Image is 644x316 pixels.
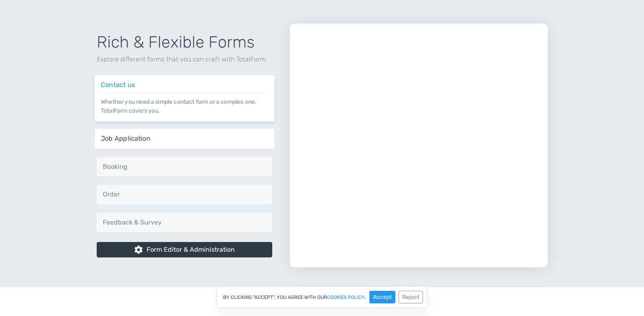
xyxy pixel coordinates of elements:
p: Explore different forms that you can craft with TotalForm. [97,54,272,64]
button: Accept [369,291,395,303]
h6: Job Application [100,135,268,142]
p: Whether you need a simple contact form or a complex one, TotalForm covers you. [100,93,268,115]
h6: Booking [103,163,266,170]
h6: Contact us [100,81,268,89]
h6: Feedback & Survey [103,219,266,226]
div: By clicking "Accept", you agree with our . [217,286,427,308]
a: settingsForm Editor & Administration [97,242,272,257]
span: settings [134,245,143,255]
button: Reject [399,291,423,303]
p: Offer your customers the ability to book a consultation through TotalForm. [103,170,266,170]
h6: Order [103,191,266,198]
h1: Rich & Flexible Forms [97,33,272,51]
a: cookies policy [327,295,365,300]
